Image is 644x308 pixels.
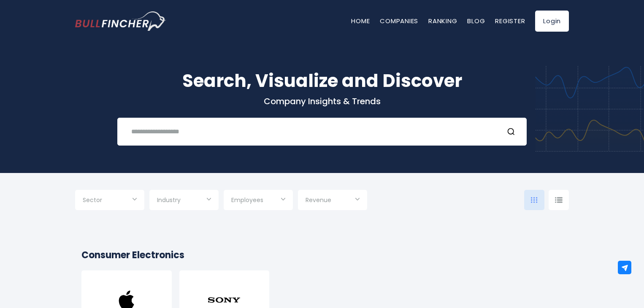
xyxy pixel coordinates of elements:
a: Companies [380,16,418,25]
p: Company Insights & Trends [75,96,569,107]
a: Register [495,16,525,25]
img: Bullfincher logo [75,11,166,31]
a: Blog [467,16,485,25]
span: Employees [231,196,263,204]
h1: Search, Visualize and Discover [75,68,569,94]
span: Revenue [306,196,331,204]
input: Selection [83,193,137,208]
img: icon-comp-list-view.svg [555,197,563,203]
span: Sector [83,196,102,204]
img: icon-comp-grid.svg [531,197,538,203]
button: Search [507,126,518,137]
input: Selection [157,193,211,208]
a: Login [535,11,569,32]
h2: Consumer Electronics [81,248,563,262]
a: Go to homepage [75,11,166,31]
a: Home [351,16,370,25]
input: Selection [306,193,360,208]
a: Ranking [428,16,457,25]
input: Selection [231,193,285,208]
span: Industry [157,196,181,204]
